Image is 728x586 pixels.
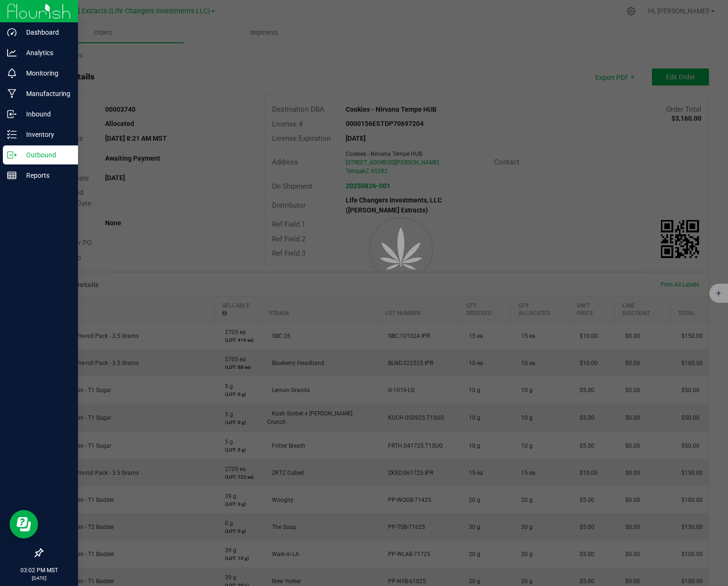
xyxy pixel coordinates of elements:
[7,68,17,78] inline-svg: Monitoring
[4,566,74,575] p: 03:02 PM MST
[17,149,74,161] p: Outbound
[17,27,74,38] p: Dashboard
[7,130,17,139] inline-svg: Inventory
[7,28,17,37] inline-svg: Dashboard
[7,109,17,119] inline-svg: Inbound
[17,170,74,181] p: Reports
[17,47,74,58] p: Analytics
[7,171,17,180] inline-svg: Reports
[17,129,74,140] p: Inventory
[10,510,38,538] iframe: Resource center
[17,88,74,99] p: Manufacturing
[17,67,74,79] p: Monitoring
[4,575,74,582] p: [DATE]
[7,150,17,160] inline-svg: Outbound
[7,89,17,98] inline-svg: Manufacturing
[7,48,17,58] inline-svg: Analytics
[17,108,74,120] p: Inbound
